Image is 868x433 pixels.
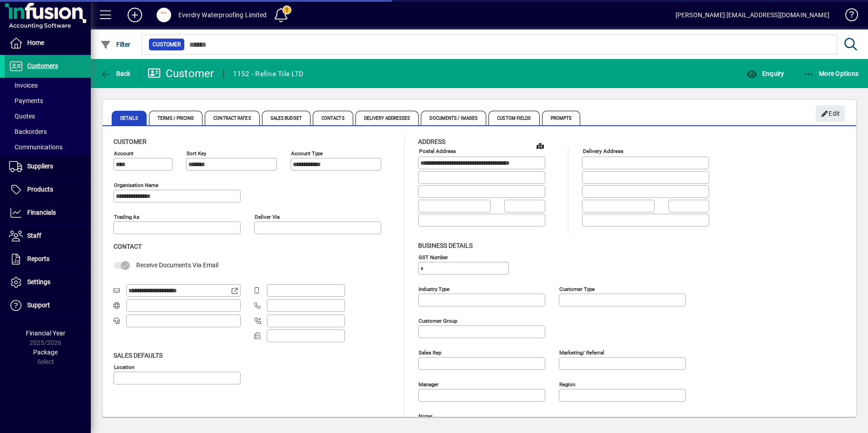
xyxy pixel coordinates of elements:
mat-label: Deliver via [255,214,280,220]
span: Back [100,70,131,77]
button: Profile [149,7,178,23]
span: Financial Year [26,330,65,337]
span: Delivery Addresses [355,111,419,125]
span: Edit [821,106,840,121]
div: 1152 - Refine Tile LTD [233,67,304,81]
mat-label: Marketing/ Referral [559,349,604,355]
a: View on map [533,138,547,153]
mat-label: Organisation name [114,182,158,188]
app-page-header-button: Back [91,65,141,82]
span: Communications [9,143,63,151]
span: Invoices [9,82,38,89]
mat-label: Manager [419,381,439,387]
span: Contacts [313,111,353,125]
a: Products [5,178,91,201]
span: Contact [113,243,142,250]
span: Terms / Pricing [149,111,203,125]
a: Quotes [5,108,91,124]
span: Customers [27,62,58,69]
mat-label: Customer type [559,285,595,292]
a: Communications [5,139,91,155]
span: Documents / Images [421,111,486,125]
span: Quotes [9,113,35,120]
span: Contract Rates [205,111,259,125]
span: Custom Fields [488,111,539,125]
span: Filter [100,41,131,48]
span: Payments [9,97,43,104]
mat-label: Account [114,150,133,157]
span: Business details [418,242,473,249]
button: Add [120,7,149,23]
span: Prompts [542,111,581,125]
span: Receive Documents Via Email [136,261,218,269]
span: Package [33,349,58,356]
span: Settings [27,278,50,285]
button: Enquiry [744,65,786,82]
a: Backorders [5,124,91,139]
a: Staff [5,225,91,247]
a: Support [5,294,91,317]
a: Invoices [5,78,91,93]
span: Support [27,301,50,309]
span: Details [112,111,147,125]
span: Sales Budget [262,111,311,125]
a: Knowledge Base [838,2,857,31]
span: Reports [27,255,49,262]
a: Home [5,32,91,54]
mat-label: Account Type [291,150,323,157]
mat-label: GST Number [419,254,448,260]
a: Suppliers [5,155,91,178]
a: Payments [5,93,91,108]
button: More Options [801,65,861,82]
div: Customer [148,66,214,81]
mat-label: Customer group [419,317,457,324]
span: Customer [153,40,181,49]
span: More Options [804,70,859,77]
div: Everdry Waterproofing Limited [178,8,266,22]
button: Edit [816,105,845,122]
span: Enquiry [746,70,784,77]
mat-label: Region [559,381,575,387]
span: Products [27,186,53,193]
div: [PERSON_NAME] [EMAIL_ADDRESS][DOMAIN_NAME] [676,8,829,22]
mat-label: Trading as [114,214,139,220]
span: Financials [27,209,56,216]
mat-label: Industry type [419,285,449,292]
button: Back [98,65,133,82]
a: Settings [5,271,91,294]
span: Suppliers [27,162,53,170]
span: Staff [27,232,41,239]
span: Backorders [9,128,47,135]
span: Home [27,39,44,46]
mat-label: Sort key [187,150,206,157]
mat-label: Sales rep [419,349,441,355]
span: Address [418,138,445,145]
a: Reports [5,248,91,271]
span: Customer [113,138,147,145]
mat-label: Notes [419,413,433,419]
button: Filter [98,36,133,53]
a: Financials [5,202,91,224]
mat-label: Location [114,364,134,370]
span: Sales defaults [113,352,163,359]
